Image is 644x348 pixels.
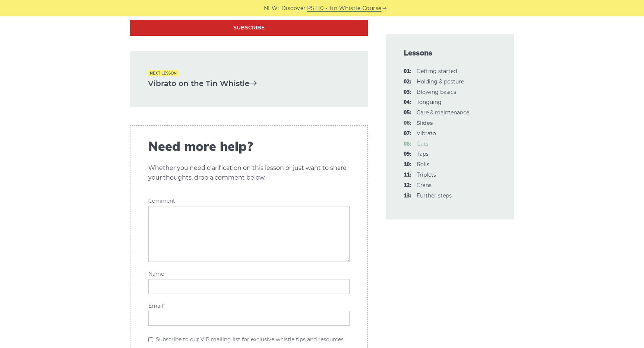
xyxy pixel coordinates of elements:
span: 05: [404,108,411,117]
span: 04: [404,98,411,107]
span: Discover [281,4,306,13]
span: 12: [404,181,411,190]
span: 02: [404,77,411,86]
span: 11: [404,171,411,180]
span: 13: [404,192,411,200]
a: 02:Holding & posture [417,78,464,85]
a: 04:Tonguing [417,99,442,105]
a: Subscribe [130,20,368,36]
a: 05:Care & maintenance [417,109,469,116]
a: 01:Getting started [417,68,457,75]
span: 06: [404,119,411,128]
a: Vibrato on the Tin Whistle [148,77,350,90]
span: NEW: [264,4,279,13]
a: 10:Rolls [417,161,429,168]
label: Comment [148,198,350,204]
a: PST10 - Tin Whistle Course [307,4,382,13]
p: Whether you need clarification on this lesson or just want to share your thoughts, drop a comment... [148,163,350,183]
span: 09: [404,150,411,159]
a: 09:Taps [417,151,429,157]
a: 11:Triplets [417,171,436,178]
span: 10: [404,160,411,169]
label: Subscribe to our VIP mailing list for exclusive whistle tips and resources [156,336,344,343]
label: Name [148,271,350,277]
a: 07:Vibrato [417,130,436,137]
a: 12:Crans [417,182,432,189]
span: 08: [404,140,411,149]
label: Email [148,303,350,309]
span: 03: [404,88,411,97]
span: Lessons [404,48,496,58]
span: 01: [404,67,411,76]
span: 07: [404,129,411,138]
a: 03:Blowing basics [417,89,456,95]
a: 08:Cuts [417,140,429,147]
span: Next lesson [148,70,179,76]
a: 13:Further steps [417,192,452,199]
span: Need more help? [148,139,350,154]
strong: Slides [417,120,433,126]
